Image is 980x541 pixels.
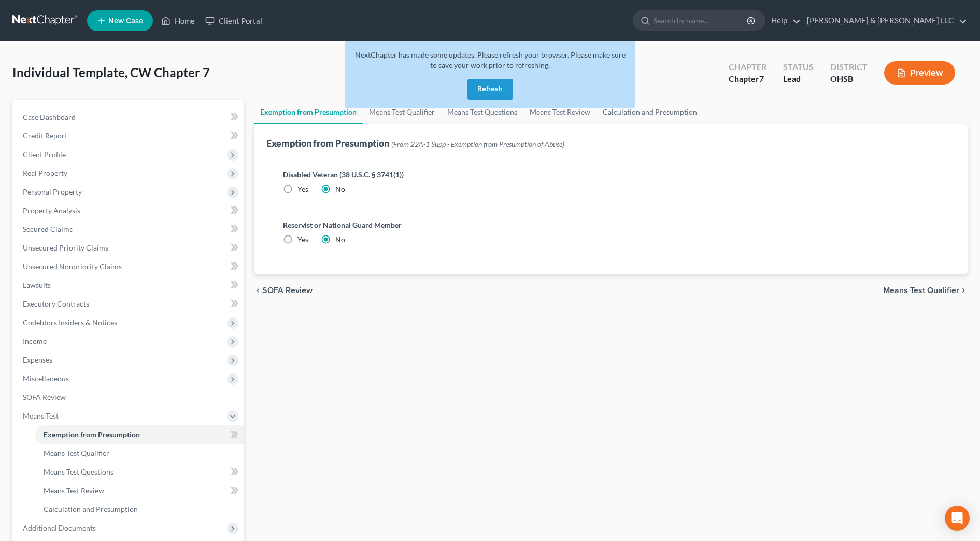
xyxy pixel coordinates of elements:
[254,286,313,295] button: chevron_left SOFA Review
[830,61,868,73] div: District
[23,131,67,140] span: Credit Report
[108,17,143,25] span: New Case
[254,100,363,124] a: Exemption from Presumption
[23,374,69,383] span: Miscellaneous
[959,286,968,295] i: chevron_right
[15,257,244,276] a: Unsecured Nonpriority Claims
[156,11,200,30] a: Home
[35,444,244,463] a: Means Test Qualifier
[759,74,764,84] span: 7
[15,239,244,257] a: Unsecured Priority Claims
[35,425,244,444] a: Exemption from Presumption
[23,150,66,159] span: Client Profile
[335,235,345,244] span: No
[23,262,122,271] span: Unsecured Nonpriority Claims
[729,61,766,73] div: Chapter
[15,388,244,407] a: SOFA Review
[297,235,308,244] span: Yes
[766,11,801,30] a: Help
[23,187,82,196] span: Personal Property
[15,127,244,145] a: Credit Report
[23,225,73,233] span: Secured Claims
[883,286,968,295] button: Means Test Qualifier chevron_right
[23,243,108,252] span: Unsecured Priority Claims
[335,185,345,193] span: No
[200,11,267,30] a: Client Portal
[23,206,80,215] span: Property Analysis
[23,281,51,289] span: Lawsuits
[23,355,52,364] span: Expenses
[15,201,244,220] a: Property Analysis
[654,11,748,30] input: Search by name...
[44,486,104,495] span: Means Test Review
[945,506,970,531] div: Open Intercom Messenger
[23,169,67,177] span: Real Property
[596,100,703,124] a: Calculation and Presumption
[283,219,939,230] label: Reservist or National Guard Member
[830,73,868,85] div: OHSB
[262,286,313,295] span: SOFA Review
[15,295,244,313] a: Executory Contracts
[44,467,113,476] span: Means Test Questions
[23,113,76,121] span: Case Dashboard
[783,73,814,85] div: Lead
[883,286,959,295] span: Means Test Qualifier
[23,299,89,308] span: Executory Contracts
[729,73,766,85] div: Chapter
[884,61,955,85] button: Preview
[355,50,626,70] span: NextChapter has made some updates. Please refresh your browser. Please make sure to save your wor...
[802,11,967,30] a: [PERSON_NAME] & [PERSON_NAME] LLC
[266,137,564,149] div: Exemption from Presumption
[44,505,138,514] span: Calculation and Presumption
[15,220,244,239] a: Secured Claims
[23,337,47,345] span: Income
[391,140,564,148] span: (From 22A-1 Supp - Exemption from Presumption of Abuse)
[44,430,140,439] span: Exemption from Presumption
[297,185,308,193] span: Yes
[23,411,59,420] span: Means Test
[44,449,109,457] span: Means Test Qualifier
[23,523,96,532] span: Additional Documents
[783,61,814,73] div: Status
[283,169,939,180] label: Disabled Veteran (38 U.S.C. § 3741(1))
[35,481,244,500] a: Means Test Review
[15,276,244,295] a: Lawsuits
[35,500,244,519] a: Calculation and Presumption
[12,65,210,80] span: Individual Template, CW Chapter 7
[23,318,117,327] span: Codebtors Insiders & Notices
[35,463,244,481] a: Means Test Questions
[467,79,513,100] button: Refresh
[254,286,262,295] i: chevron_left
[23,393,66,401] span: SOFA Review
[15,108,244,127] a: Case Dashboard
